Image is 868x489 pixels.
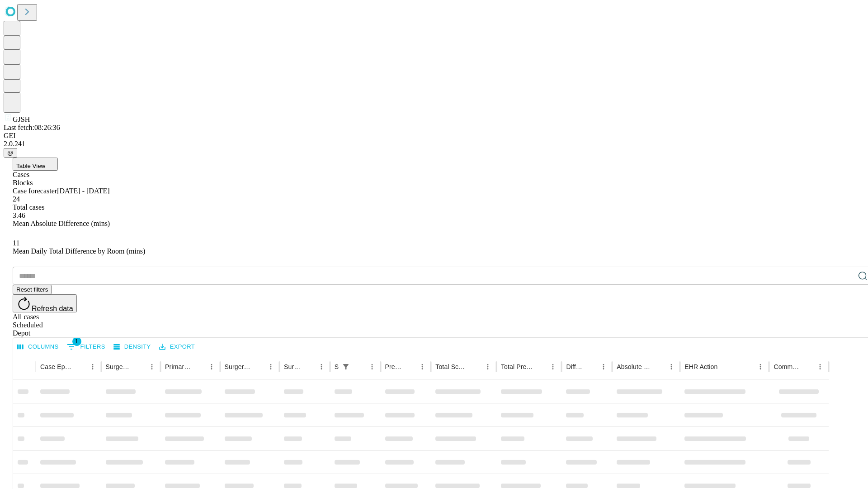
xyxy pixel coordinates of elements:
button: Sort [534,360,547,373]
button: Sort [403,360,416,373]
span: Table View [16,163,45,169]
button: Menu [264,360,277,373]
span: Mean Absolute Difference (mins) [13,220,110,227]
button: Menu [665,360,678,373]
span: [DATE] - [DATE] [57,187,109,195]
button: Menu [146,360,158,373]
button: Sort [718,360,731,373]
button: @ [4,148,17,158]
button: Show filters [65,340,108,354]
span: GJSH [13,115,30,123]
span: 11 [13,239,19,247]
div: Predicted In Room Duration [385,363,403,370]
span: Reset filters [16,286,48,293]
div: Scheduled In Room Duration [335,363,339,370]
span: 24 [13,195,20,203]
div: 1 active filter [340,360,352,373]
div: Surgery Date [284,363,302,370]
button: Reset filters [13,285,52,294]
div: Comments [774,363,800,370]
button: Menu [315,360,328,373]
div: Total Scheduled Duration [435,363,468,370]
span: @ [7,149,14,156]
div: Difference [566,363,584,370]
button: Sort [353,360,366,373]
div: Surgery Name [225,363,251,370]
div: Case Epic Id [40,363,73,370]
div: Absolute Difference [617,363,651,370]
button: Menu [547,360,559,373]
div: Surgeon Name [106,363,132,370]
button: Sort [585,360,597,373]
span: Refresh data [32,305,73,312]
span: 3.46 [13,211,25,219]
button: Export [157,340,197,354]
button: Sort [801,360,814,373]
button: Sort [302,360,315,373]
button: Sort [193,360,205,373]
button: Refresh data [13,294,77,312]
button: Table View [13,158,58,171]
span: Last fetch: 08:26:36 [4,124,60,131]
button: Menu [366,360,378,373]
button: Sort [469,360,481,373]
button: Menu [597,360,610,373]
button: Menu [814,360,826,373]
button: Sort [133,360,146,373]
button: Menu [416,360,429,373]
button: Menu [86,360,99,373]
button: Density [111,340,153,354]
span: Total cases [13,203,44,211]
div: EHR Action [684,363,717,370]
div: Total Predicted Duration [501,363,533,370]
button: Menu [205,360,218,373]
span: Case forecaster [13,187,57,195]
button: Sort [74,360,86,373]
span: Mean Daily Total Difference by Room (mins) [13,247,145,255]
div: 2.0.241 [4,140,864,148]
div: Primary Service [165,363,191,370]
button: Show filters [340,360,352,373]
button: Select columns [15,340,61,354]
div: GEI [4,132,864,140]
button: Menu [481,360,494,373]
button: Sort [652,360,665,373]
button: Menu [754,360,767,373]
span: 1 [72,337,81,346]
button: Sort [252,360,264,373]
